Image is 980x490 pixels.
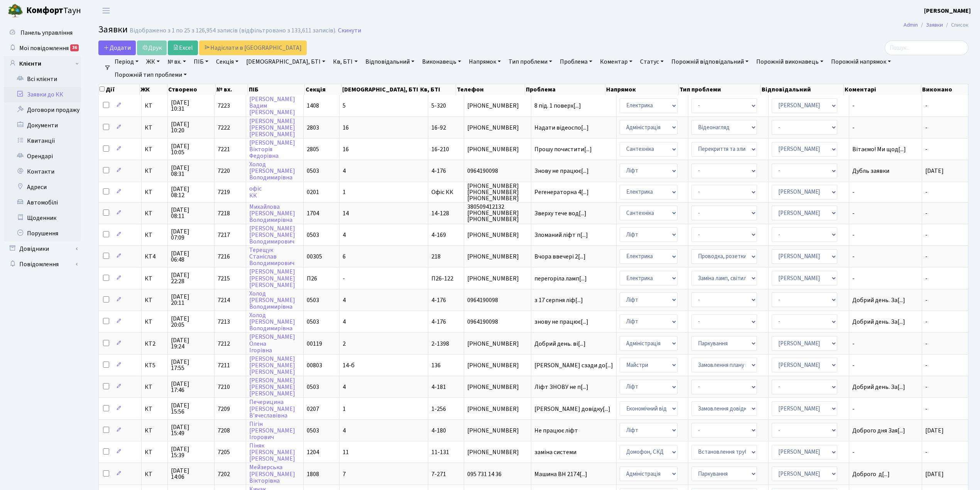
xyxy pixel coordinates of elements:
[4,226,81,241] a: Порушення
[249,355,295,376] a: [PERSON_NAME][PERSON_NAME][PERSON_NAME]
[431,340,449,348] span: 2-1398
[171,468,211,480] span: [DATE] 14:06
[852,318,905,326] span: Добрий день. За[...]
[145,103,164,109] span: КТ
[431,252,441,261] span: 218
[98,23,128,36] span: Заявки
[4,241,81,257] a: Довідники
[4,71,81,87] a: Всі клієнти
[852,189,919,195] span: -
[343,340,346,348] span: 2
[307,318,319,326] span: 0503
[679,84,761,95] th: Тип проблеми
[419,55,464,68] a: Виконавець
[505,55,555,68] a: Тип проблеми
[249,160,295,182] a: Холод[PERSON_NAME]Володимирівна
[852,406,919,412] span: -
[167,84,216,95] th: Створено
[534,318,588,326] span: знову не працює[...]
[467,232,528,238] span: [PHONE_NUMBER]
[307,167,319,175] span: 0503
[343,405,346,413] span: 1
[4,179,81,195] a: Адреси
[8,3,23,19] img: logo.png
[171,402,211,415] span: [DATE] 15:56
[343,123,349,132] span: 16
[19,44,69,52] span: Мої повідомлення
[431,209,449,218] span: 14-128
[466,55,504,68] a: Напрямок
[4,56,81,71] a: Клієнти
[924,6,971,15] a: [PERSON_NAME]
[534,274,587,283] span: перегоріла ламп[...]
[243,55,328,68] a: [DEMOGRAPHIC_DATA], БТІ
[343,383,346,391] span: 4
[753,55,826,68] a: Порожній виконавець
[249,398,295,420] a: Печерицина[PERSON_NAME]В’ячеславівна
[925,252,928,261] span: -
[419,84,456,95] th: Кв, БТІ
[467,146,528,152] span: [PHONE_NUMBER]
[943,21,968,29] li: Список
[171,250,211,263] span: [DATE] 06:48
[112,55,142,68] a: Період
[467,449,528,455] span: [PHONE_NUMBER]
[249,139,295,160] a: [PERSON_NAME]ВікторіяФедорівна
[925,318,928,326] span: -
[249,441,295,463] a: Піняк[PERSON_NAME][PERSON_NAME]
[904,21,918,29] a: Admin
[431,405,446,413] span: 1-256
[112,68,190,81] a: Порожній тип проблеми
[98,41,136,55] a: Додати
[145,168,164,174] span: КТ
[218,296,230,304] span: 7214
[925,231,928,239] span: -
[925,470,944,478] span: [DATE]
[249,268,295,289] a: [PERSON_NAME][PERSON_NAME][PERSON_NAME]
[218,274,230,283] span: 7215
[218,101,230,110] span: 7223
[925,209,928,218] span: -
[4,210,81,226] a: Щоденник
[343,252,346,261] span: 6
[525,84,605,95] th: Проблема
[431,296,446,304] span: 4-176
[171,294,211,306] span: [DATE] 20:11
[145,210,164,216] span: КТ
[921,84,968,95] th: Виконано
[343,167,346,175] span: 4
[852,275,919,282] span: -
[431,188,453,196] span: Офіс КК
[852,210,919,216] span: -
[307,296,319,304] span: 0503
[467,471,528,477] span: 095 731 14 36
[145,406,164,412] span: КТ
[4,164,81,179] a: Контакти
[534,145,592,154] span: Прошу почистити[...]
[925,274,928,283] span: -
[534,340,586,348] span: Добрий день. ві[...]
[341,84,419,95] th: [DEMOGRAPHIC_DATA], БТІ
[171,165,211,177] span: [DATE] 08:31
[218,231,230,239] span: 7217
[171,337,211,350] span: [DATE] 19:24
[467,427,528,434] span: [PHONE_NUMBER]
[343,448,349,456] span: 11
[852,253,919,260] span: -
[467,384,528,390] span: [PHONE_NUMBER]
[431,167,446,175] span: 4-176
[534,361,613,370] span: [PERSON_NAME] сзади до[...]
[852,383,905,391] span: Добрий день. За[...]
[467,103,528,109] span: [PHONE_NUMBER]
[925,383,928,391] span: -
[338,27,361,34] a: Скинути
[307,274,317,283] span: П26
[534,383,588,391] span: Ліфт ЗНОВУ не п[...]
[218,340,230,348] span: 7212
[145,297,164,303] span: КТ
[96,4,116,17] button: Переключити навігацію
[343,470,346,478] span: 7
[343,274,345,283] span: -
[171,316,211,328] span: [DATE] 20:05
